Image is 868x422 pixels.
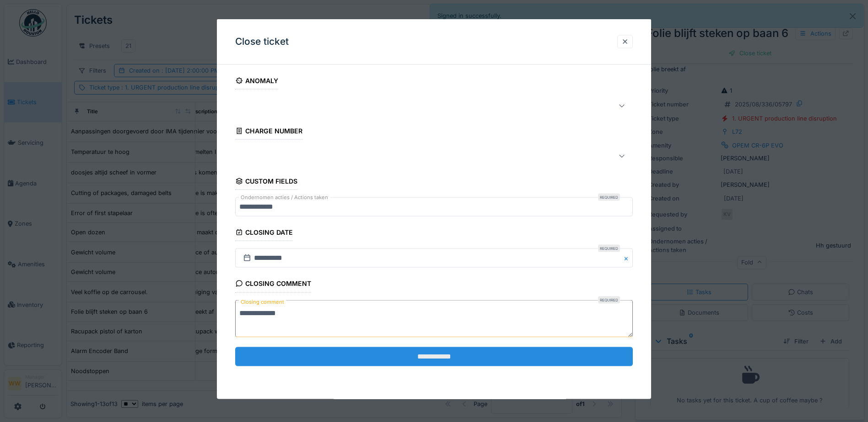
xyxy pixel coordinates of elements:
button: Close [623,248,633,268]
div: Closing comment [235,277,311,292]
div: Required [598,296,620,303]
div: Custom fields [235,174,297,190]
label: Ondernomen acties / Actions taken [239,194,330,201]
label: Closing comment [239,296,286,307]
div: Required [598,194,620,201]
h3: Close ticket [235,36,289,47]
div: Closing date [235,226,293,241]
div: Charge number [235,124,302,140]
div: Anomaly [235,74,278,90]
div: Required [598,245,620,252]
